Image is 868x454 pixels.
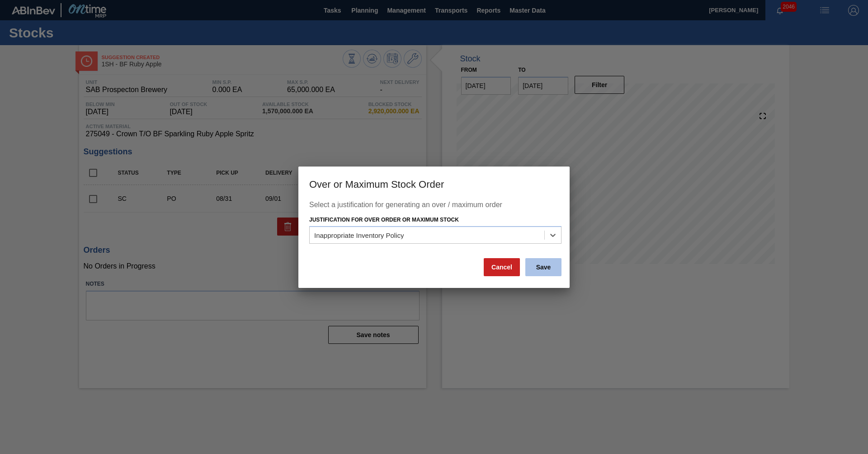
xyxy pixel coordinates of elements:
button: Cancel [484,258,520,276]
button: Save [525,258,561,276]
div: Select a justification for generating an over / maximum order [309,201,559,213]
div: Inappropriate Inventory Policy [314,232,404,239]
label: Justification for Over Order or Maximum Stock [309,217,459,223]
h3: Over or Maximum Stock Order [298,167,570,201]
